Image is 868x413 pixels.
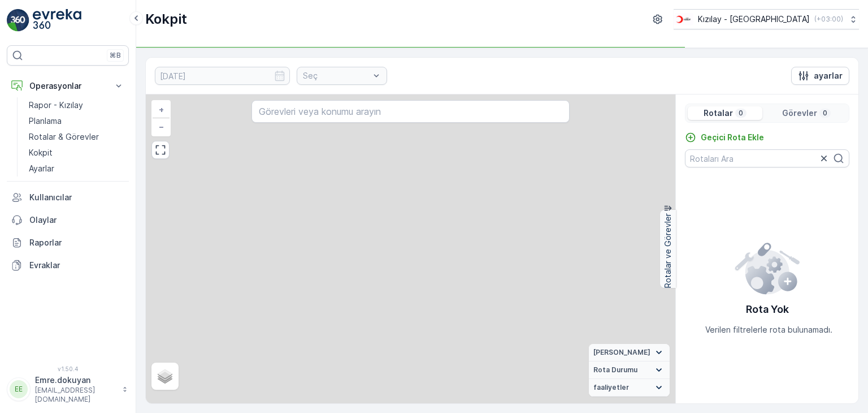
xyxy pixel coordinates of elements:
[746,302,789,317] p: Rota Yok
[24,129,129,145] a: Rotalar & Görevler
[153,364,177,389] a: Layers
[589,344,670,362] summary: [PERSON_NAME]
[24,97,129,113] a: Rapor - Kızılay
[698,14,810,25] p: Kızılay - [GEOGRAPHIC_DATA]
[814,70,843,81] p: ayarlar
[251,100,569,123] input: Görevleri veya konumu arayın
[153,118,170,135] a: Uzaklaştır
[29,115,62,127] p: Planlama
[24,113,129,129] a: Planlama
[29,147,53,158] p: Kokpit
[29,100,83,111] p: Rapor - Kızılay
[704,107,733,119] p: Rotalar
[35,375,116,386] p: Emre.dokuyan
[29,131,99,143] p: Rotalar & Görevler
[24,161,129,177] a: Ayarlar
[33,9,81,32] img: logo_light-DOdMpM7g.png
[7,231,129,254] a: Raporlar
[7,9,29,32] img: logo
[593,365,637,375] span: Rota Durumu
[10,380,28,398] div: EE
[29,260,124,271] p: Evraklar
[593,348,650,357] span: [PERSON_NAME]
[685,149,849,167] input: Rotaları Ara
[7,209,129,231] a: Olaylar
[814,15,843,24] p: ( +03:00 )
[153,101,170,118] a: Yakınlaştır
[155,67,290,85] input: dd/mm/yyyy
[29,192,124,203] p: Kullanıcılar
[701,132,764,143] p: Geçici Rota Ekle
[822,109,828,118] p: 0
[7,254,129,277] a: Evraklar
[29,237,124,248] p: Raporlar
[7,186,129,209] a: Kullanıcılar
[791,67,849,85] button: ayarlar
[24,145,129,161] a: Kokpit
[589,379,670,397] summary: faaliyetler
[674,13,693,25] img: k%C4%B1z%C4%B1lay_D5CCths_t1JZB0k.png
[7,75,129,97] button: Operasyonlar
[110,51,121,60] p: ⌘B
[734,240,800,295] img: config error
[7,365,129,372] span: v 1.50.4
[782,107,817,119] p: Görevler
[674,9,859,29] button: Kızılay - [GEOGRAPHIC_DATA](+03:00)
[589,362,670,379] summary: Rota Durumu
[685,132,764,143] a: Geçici Rota Ekle
[145,10,187,28] p: Kokpit
[159,105,164,114] span: +
[35,386,116,404] p: [EMAIL_ADDRESS][DOMAIN_NAME]
[662,213,674,288] p: Rotalar ve Görevler
[29,163,54,174] p: Ayarlar
[159,122,164,131] span: −
[29,80,106,92] p: Operasyonlar
[593,383,629,392] span: faaliyetler
[737,109,744,118] p: 0
[7,375,129,404] button: EEEmre.dokuyan[EMAIL_ADDRESS][DOMAIN_NAME]
[29,214,124,226] p: Olaylar
[705,324,832,335] p: Verilen filtrelerle rota bulunamadı.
